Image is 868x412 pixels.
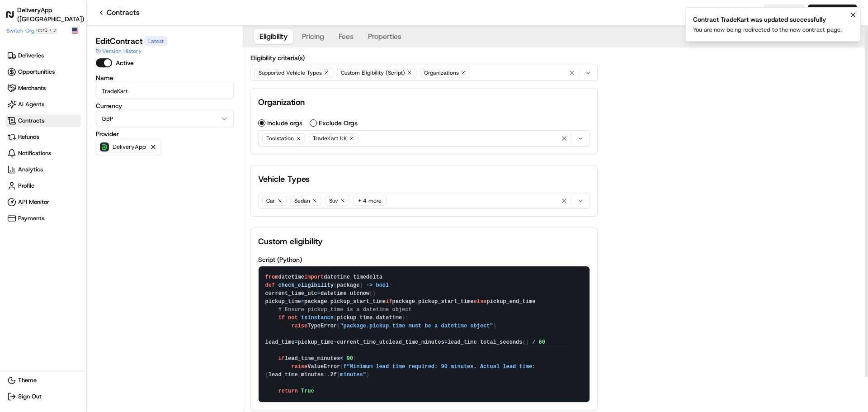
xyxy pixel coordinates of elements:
[18,376,37,384] span: Theme
[98,7,140,18] a: Contracts
[18,214,44,223] span: Payments
[693,15,842,24] div: Contract TradeKart was updated successfully
[72,28,78,34] img: Flag of us
[18,149,51,157] span: Notifications
[5,131,81,143] a: Refunds
[250,55,598,61] label: Eligibility criteria(s)
[96,139,161,155] button: DeliveryApp
[5,49,81,62] a: Deliveries
[96,35,142,47] h1: Edit Contract
[100,142,109,152] img: deliveryapp_logo.png
[6,27,57,34] button: Switch Orgctrl+J
[5,114,81,127] a: Contracts
[258,96,590,109] h2: Organization
[18,198,49,206] span: API Monitor
[266,135,294,142] span: Toolstation
[294,197,310,204] span: Sedan
[254,29,293,44] button: Eligibility
[353,196,387,206] div: + 4 more
[96,75,234,81] label: Name
[266,197,275,204] span: Car
[17,5,84,24] h1: DeliveryApp ([GEOGRAPHIC_DATA])
[5,147,81,160] a: Notifications
[267,120,302,126] label: Include orgs
[18,84,46,92] span: Merchants
[5,98,81,111] a: AI Agents
[424,69,459,76] span: Organizations
[250,65,598,81] button: Supported Vehicle TypesCustom Eligibility (Script)Organizations
[18,100,44,109] span: AI Agents
[18,166,43,174] span: Analytics
[18,52,44,60] span: Deliveries
[363,29,407,44] button: Properties
[333,29,359,44] button: Fees
[693,26,842,34] div: You are now being redirected to the new contract page.
[258,173,590,185] h2: Vehicle Types
[5,390,81,403] button: Sign Out
[116,60,134,66] label: Active
[258,255,590,264] p: Script (Python)
[5,163,81,176] a: Analytics
[319,120,358,126] label: Exclude Orgs
[6,27,34,34] span: Switch Org
[5,180,81,192] a: Profile
[259,69,322,76] span: Supported Vehicle Types
[258,130,590,147] button: ToolstationTradeKart UK
[5,5,84,24] a: DeliveryApp ([GEOGRAPHIC_DATA])
[297,29,330,44] button: Pricing
[341,69,405,76] span: Custom Eligibility (Script)
[5,212,81,225] a: Payments
[18,393,42,401] span: Sign Out
[313,135,347,142] span: TradeKart UK
[96,103,234,109] label: Currency
[329,197,338,204] span: Suv
[144,36,168,46] div: Latest
[258,193,590,209] button: CarSedanSuv+ 4 more
[5,374,81,387] button: Theme
[18,133,39,141] span: Refunds
[5,196,81,208] a: API Monitor
[5,66,81,78] a: Opportunities
[18,117,44,125] span: Contracts
[113,143,146,151] p: DeliveryApp
[258,235,590,248] h2: Custom eligibility
[96,47,142,55] button: Version History
[18,182,34,190] span: Profile
[18,68,55,76] span: Opportunities
[5,82,81,95] a: Merchants
[100,142,146,152] button: DeliveryApp
[96,131,234,137] label: Provider
[259,266,590,402] textarea: from datetime import datetime, timedelta def check_eligibility(package) -> bool: current_time_utc...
